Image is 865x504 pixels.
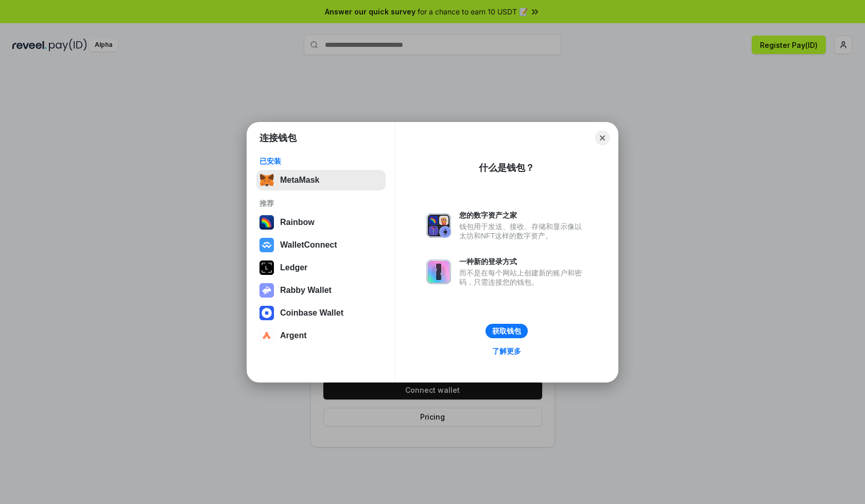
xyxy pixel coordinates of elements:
[280,263,307,272] div: Ledger
[426,213,451,238] img: svg+xml,%3Csvg%20xmlns%3D%22http%3A%2F%2Fwww.w3.org%2F2000%2Fsvg%22%20fill%3D%22none%22%20viewBox...
[459,211,587,220] div: 您的数字资产之家
[259,132,297,144] h1: 连接钱包
[256,325,386,346] button: Argent
[459,257,587,266] div: 一种新的登录方式
[259,283,274,298] img: svg+xml,%3Csvg%20xmlns%3D%22http%3A%2F%2Fwww.w3.org%2F2000%2Fsvg%22%20fill%3D%22none%22%20viewBox...
[259,199,383,208] div: 推荐
[492,346,521,356] div: 了解更多
[492,326,521,336] div: 获取钱包
[256,212,386,233] button: Rainbow
[486,344,527,358] a: 了解更多
[259,328,274,343] img: svg+xml,%3Csvg%20width%3D%2228%22%20height%3D%2228%22%20viewBox%3D%220%200%2028%2028%22%20fill%3D...
[280,240,337,250] div: WalletConnect
[259,238,274,252] img: svg+xml,%3Csvg%20width%3D%2228%22%20height%3D%2228%22%20viewBox%3D%220%200%2028%2028%22%20fill%3D...
[479,162,534,174] div: 什么是钱包？
[256,257,386,278] button: Ledger
[256,303,386,323] button: Coinbase Wallet
[426,259,451,284] img: svg+xml,%3Csvg%20xmlns%3D%22http%3A%2F%2Fwww.w3.org%2F2000%2Fsvg%22%20fill%3D%22none%22%20viewBox...
[280,331,307,340] div: Argent
[259,215,274,230] img: svg+xml,%3Csvg%20width%3D%22120%22%20height%3D%22120%22%20viewBox%3D%220%200%20120%20120%22%20fil...
[259,157,383,166] div: 已安装
[459,222,587,240] div: 钱包用于发送、接收、存储和显示像以太坊和NFT这样的数字资产。
[256,235,386,255] button: WalletConnect
[259,306,274,320] img: svg+xml,%3Csvg%20width%3D%2228%22%20height%3D%2228%22%20viewBox%3D%220%200%2028%2028%22%20fill%3D...
[459,268,587,287] div: 而不是在每个网站上创建新的账户和密码，只需连接您的钱包。
[280,218,315,227] div: Rainbow
[259,260,274,275] img: svg+xml,%3Csvg%20xmlns%3D%22http%3A%2F%2Fwww.w3.org%2F2000%2Fsvg%22%20width%3D%2228%22%20height%3...
[280,308,343,318] div: Coinbase Wallet
[595,131,610,145] button: Close
[280,176,319,185] div: MetaMask
[256,280,386,301] button: Rabby Wallet
[486,324,528,338] button: 获取钱包
[259,173,274,187] img: svg+xml,%3Csvg%20fill%3D%22none%22%20height%3D%2233%22%20viewBox%3D%220%200%2035%2033%22%20width%...
[280,286,332,295] div: Rabby Wallet
[256,170,386,190] button: MetaMask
